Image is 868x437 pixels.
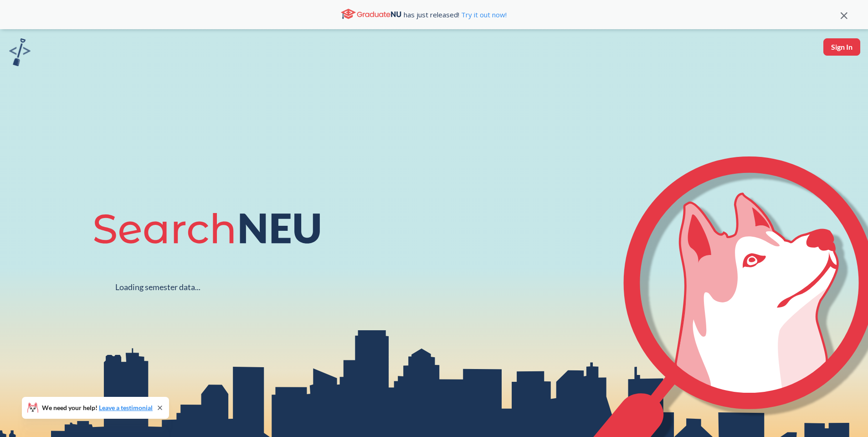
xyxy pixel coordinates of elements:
[9,38,31,66] img: sandbox logo
[404,10,507,20] span: has just released!
[99,404,153,411] a: Leave a testimonial
[459,10,507,19] a: Try it out now!
[823,38,860,56] button: Sign In
[9,38,31,69] a: sandbox logo
[42,405,153,411] span: We need your help!
[115,282,200,292] div: Loading semester data...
